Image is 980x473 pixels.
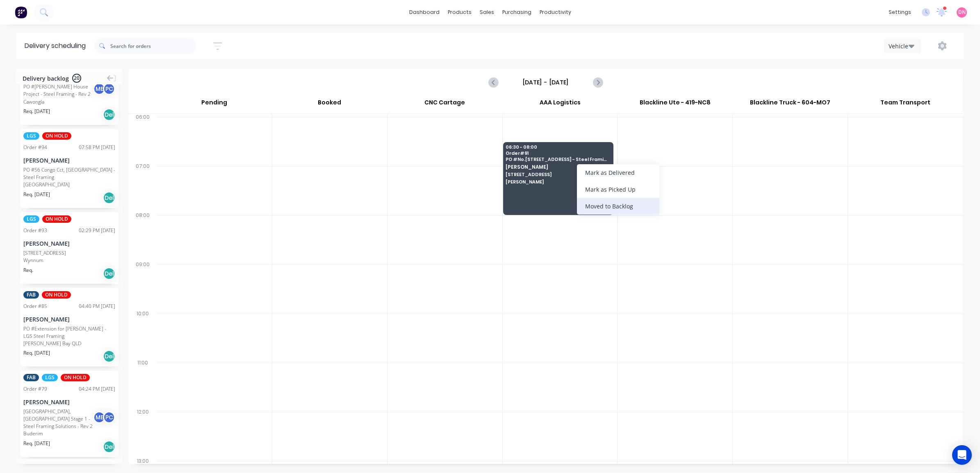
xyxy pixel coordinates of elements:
[272,95,387,113] div: Booked
[72,74,81,83] span: 20
[23,191,50,198] span: Req. [DATE]
[23,181,115,188] div: [GEOGRAPHIC_DATA]
[23,291,39,299] span: FAB
[79,385,115,393] div: 04:24 PM [DATE]
[15,6,27,18] img: Factory
[23,144,47,151] div: Order # 94
[23,239,115,248] div: [PERSON_NAME]
[23,374,39,381] span: FAB
[23,325,115,340] div: PO #Extension for [PERSON_NAME] - LGS Steel Framing
[23,430,115,437] div: Buderim
[23,257,115,264] div: Wynnum
[577,198,659,215] div: Moved to Backlog
[61,374,90,381] span: ON HOLD
[23,349,50,357] span: Req. [DATE]
[506,179,610,184] span: [PERSON_NAME]
[23,132,39,140] span: LGS
[103,192,115,204] div: Del
[506,172,610,177] span: [STREET_ADDRESS]
[23,166,115,181] div: PO #56 Congo Cct, [GEOGRAPHIC_DATA] - Steel Framing
[577,164,659,181] div: Mark as Delivered
[952,445,972,465] div: Open Intercom Messenger
[129,161,157,210] div: 07:00
[618,95,732,113] div: Blackline Ute - 419-NC8
[79,144,115,151] div: 07:58 PM [DATE]
[503,95,618,113] div: AAA Logistics
[23,227,47,234] div: Order # 93
[577,181,659,198] div: Mark as Picked Up
[23,440,50,447] span: Req. [DATE]
[129,358,157,407] div: 11:00
[506,145,610,149] span: 06:30 - 08:00
[536,6,575,18] div: productivity
[889,42,912,50] div: Vehicle
[476,6,498,18] div: sales
[103,109,115,121] div: Del
[444,6,476,18] div: products
[733,95,848,113] div: Blackline Truck - 604-MO7
[42,374,58,381] span: LGS
[110,38,196,54] input: Search for orders
[506,151,610,156] span: Order # 91
[16,33,94,59] div: Delivery scheduling
[958,9,966,16] span: DN
[23,340,115,347] div: [PERSON_NAME] Bay QLD
[23,267,33,274] span: Req.
[23,398,115,406] div: [PERSON_NAME]
[129,112,157,161] div: 06:00
[103,350,115,362] div: Del
[79,227,115,234] div: 02:29 PM [DATE]
[23,83,96,98] div: PO #[PERSON_NAME] House Project - Steel Framing - Rev 2
[23,385,47,393] div: Order # 79
[884,39,921,53] button: Vehicle
[848,95,963,113] div: Team Transport
[129,210,157,260] div: 08:00
[42,215,71,223] span: ON HOLD
[79,303,115,310] div: 04:40 PM [DATE]
[103,267,115,280] div: Del
[93,411,105,423] div: M E
[23,98,115,106] div: Cawongla
[498,6,536,18] div: purchasing
[129,309,157,358] div: 10:00
[23,315,115,324] div: [PERSON_NAME]
[23,249,66,257] div: [STREET_ADDRESS]
[506,164,610,170] span: [PERSON_NAME]
[93,83,105,95] div: M E
[23,108,50,115] span: Req. [DATE]
[884,6,915,18] div: settings
[506,157,610,162] span: PO # No.[STREET_ADDRESS] - Steel Framing Design & Supply - Rev 2
[129,260,157,309] div: 09:00
[103,441,115,453] div: Del
[103,411,115,423] div: P C
[23,215,39,223] span: LGS
[42,132,71,140] span: ON HOLD
[387,95,502,113] div: CNC Cartage
[23,156,115,165] div: [PERSON_NAME]
[23,303,47,310] div: Order # 85
[103,83,115,95] div: P C
[157,95,272,113] div: Pending
[405,6,444,18] a: dashboard
[23,74,69,83] span: Delivery backlog
[129,407,157,456] div: 12:00
[23,408,96,430] div: [GEOGRAPHIC_DATA], [GEOGRAPHIC_DATA] Stage 1 - Steel Framing Solutions - Rev 2
[42,291,71,299] span: ON HOLD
